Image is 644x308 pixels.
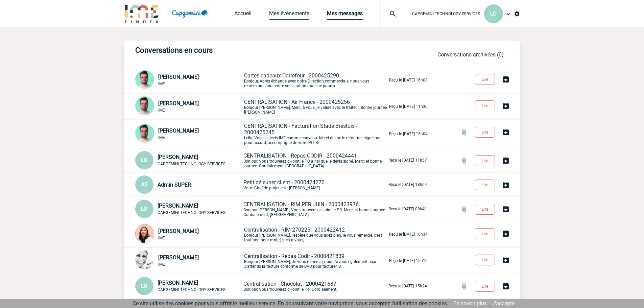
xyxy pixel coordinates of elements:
img: Archiver la conversation [502,102,510,110]
span: CENTRALISATION - Air France - 2000425256 [244,99,350,105]
span: Centralisation - RIM 270225 - 2000422412 [244,227,345,233]
button: Lire [475,100,495,111]
span: IME [158,135,165,140]
img: 121547-2.png [135,70,154,89]
a: [PERSON_NAME] IME CENTRALISATION - Facturation Stade Brestois - 2000425245Leila, Voici le devis I... [135,130,428,137]
a: Lire [470,206,502,212]
span: LO [141,283,147,289]
div: Conversation privée : Client - Agence [135,200,242,218]
span: CENTRALISATION - Repas CODIR - 2000424441 [243,152,357,159]
a: Lire [470,230,502,236]
div: Conversation privée : Client - Agence [135,224,243,244]
span: Admin SUPER [158,182,191,188]
a: En savoir plus [453,300,487,307]
div: Conversation privée : Client - Agence [135,277,242,295]
p: Bonjour [PERSON_NAME], j'espère que vous allez bien, je vous remercie, c'est tout bon pour moi, :... [244,227,388,242]
img: Archiver la conversation [502,181,510,189]
span: [PERSON_NAME] [158,154,198,160]
a: [PERSON_NAME] IME Centralisation - Repas Codir - 2000421839Bonjour [PERSON_NAME], Je vous remerci... [135,257,428,263]
p: Leila, Voici le devis IME comme convenu. Merci de me le retourner signé bon pour accord, accompag... [244,123,388,145]
a: J'accepte [492,300,515,307]
a: Lire [470,102,502,109]
span: Ce site utilise des cookies pour vous offrir le meilleur service. En poursuivant votre navigation... [133,300,448,307]
button: Lire [475,204,495,215]
p: Reçu le [DATE] 15h24 [388,284,427,288]
span: [PERSON_NAME] [158,228,199,234]
a: [PERSON_NAME] IME CENTRALISATION - Air France - 2000425256Bonjour [PERSON_NAME], Merci à vous, je... [135,103,428,109]
img: Archiver la conversation [502,128,510,136]
a: Lire [470,181,502,188]
a: AS Admin SUPER Petit déjeuner client - 2000424270Votre Chef de projet est : [PERSON_NAME]. Reçu l... [135,181,427,187]
button: Lire [475,127,495,138]
img: Archiver la conversation [502,205,510,213]
img: Archiver la conversation [502,157,510,165]
span: CAPGEMINI TECHNOLOGY SERVICES [158,162,225,166]
span: [PERSON_NAME] [158,280,198,286]
span: LO [141,157,147,163]
span: CENTRALISATION - RIM PER JUIN - 2000423976 [243,201,359,208]
img: Archiver la conversation [502,230,510,238]
button: Lire [475,180,495,190]
p: Reçu le [DATE] 15h10 [389,258,428,263]
img: Archiver la conversation [502,256,510,264]
p: Reçu le [DATE] 16h03 [389,78,428,82]
span: IME [158,236,165,240]
a: [PERSON_NAME] IME Cartes cadeaux Carrefour - 2000425290Bonjour, Après échange avec notre Directio... [135,76,428,83]
span: IME [158,108,165,113]
a: Lire [470,256,502,263]
p: Bonjour [PERSON_NAME], Merci à vous, je valide avec le traiteur. Bonne journée, [PERSON_NAME] [244,99,388,115]
span: LO [490,10,497,17]
span: Cartes cadeaux Carrefour - 2000425290 [244,72,339,79]
img: 121547-2.png [135,124,154,143]
div: Conversation privée : Client - Agence [135,175,242,194]
p: Bonjour [PERSON_NAME], Vous trouverez ci-joint le PO. Merci et bonne journée. Cordialement, [GEOG... [243,201,387,217]
p: Bonjour [PERSON_NAME], Je vous remercie, nous l'avons également reçu. J'attends la facture confor... [244,253,388,269]
span: CENTRALISATION - Facturation Stade Brestois - 2000425245 [244,123,357,136]
span: Centralisation - Repas Codir - 2000421839 [244,253,344,259]
button: Lire [475,155,495,166]
h3: Conversations en cours [135,46,338,54]
a: LO [PERSON_NAME] CAPGEMINI TECHNOLOGY SERVICES Centralisation - Chocolat - 2000421687Bonjour, Vou... [135,282,427,289]
p: Votre Chef de projet est : [PERSON_NAME]. [243,179,387,190]
span: [PERSON_NAME] [158,203,198,209]
button: Lire [475,255,495,265]
p: Reçu le [DATE] 16h34 [389,232,428,237]
a: Conversations archivées (0) [437,51,504,58]
p: Bonjour, Vous trouverez ci-joint le Po. Cordialement, [243,281,387,292]
p: Bonjour, Après échange avec notre Direction commerciale, nous vous remercions pour votre sollicit... [244,72,388,88]
a: LO [PERSON_NAME] CAPGEMINI TECHNOLOGY SERVICES CENTRALISATION - RIM PER JUIN - 2000423976Bonjour ... [135,205,427,212]
div: Conversation privée : Client - Agence [135,151,242,169]
span: LO [141,206,147,212]
span: [PERSON_NAME] [158,74,199,80]
span: Petit déjeuner client - 2000424270 [243,179,325,186]
p: Reçu le [DATE] 08h41 [388,207,427,211]
p: Reçu le [DATE] 18h04 [388,182,427,187]
a: LO [PERSON_NAME] CAPGEMINI TECHNOLOGY SERVICES CENTRALISATION - Repas CODIR - 2000424441Bonjour, ... [135,157,427,163]
span: [PERSON_NAME] [158,254,199,261]
a: Mes événements [269,10,309,20]
button: Lire [475,228,495,239]
img: 121547-2.png [135,96,154,115]
div: Conversation privée : Client - Agence [135,96,243,117]
span: CAPGEMINI TECHNOLOGY SERVICES [412,11,480,16]
img: Archiver la conversation [502,282,510,290]
span: Centralisation - Chocolat - 2000421687 [243,281,336,287]
img: 129834-0.png [135,224,154,243]
span: [PERSON_NAME] [158,100,199,106]
span: AS [141,181,148,188]
img: IME-Finder [124,4,160,23]
a: Accueil [234,10,252,20]
a: Lire [470,76,502,82]
span: CAPGEMINI TECHNOLOGY SERVICES [158,210,225,215]
div: Conversation privée : Client - Agence [135,70,243,90]
p: Reçu le [DATE] 11h30 [389,104,428,109]
p: Bonjour, Vous trouverez ci-joint le PO ainsi que le devis signé. Merci et bonne journée. Cordiale... [243,152,387,168]
p: Reçu le [DATE] 11h57 [388,158,427,163]
div: Conversation privée : Client - Agence [135,124,243,144]
button: Lire [475,281,495,292]
a: Lire [470,157,502,163]
img: 103013-0.jpeg [135,251,154,269]
p: Reçu le [DATE] 15h04 [389,132,428,136]
span: IME [158,81,165,86]
img: Archiver la conversation [502,75,510,84]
